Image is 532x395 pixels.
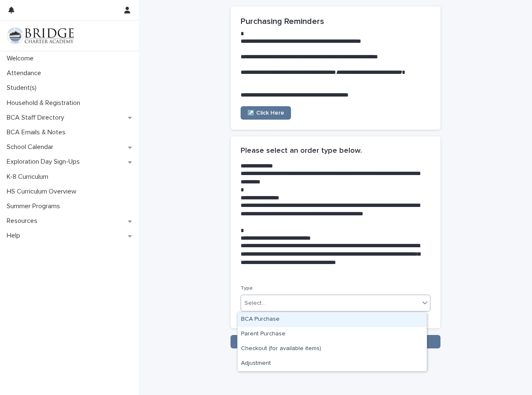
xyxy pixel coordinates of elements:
[247,110,284,116] span: ↗️ Click Here
[3,217,44,225] p: Resources
[3,158,86,166] p: Exploration Day Sign-Ups
[3,173,55,181] p: K-8 Curriculum
[7,27,74,44] img: V1C1m3IdTEidaUdm9Hs0
[241,146,362,156] h2: Please select an order type below.
[3,99,87,107] p: Household & Registration
[241,286,253,291] span: Type
[3,55,40,63] p: Welcome
[3,232,27,240] p: Help
[238,342,427,356] div: Checkout (for available items)
[241,106,291,120] a: ↗️ Click Here
[244,299,265,308] div: Select...
[3,188,83,196] p: HS Curriculum Overview
[3,114,71,122] p: BCA Staff Directory
[3,202,67,210] p: Summer Programs
[231,335,440,348] button: Save
[241,16,430,26] h2: Purchasing Reminders
[238,327,427,342] div: Parent Purchase
[238,356,427,371] div: Adjustment
[238,312,427,327] div: BCA Purchase
[3,84,43,92] p: Student(s)
[3,69,48,77] p: Attendance
[3,128,72,136] p: BCA Emails & Notes
[3,143,60,151] p: School Calendar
